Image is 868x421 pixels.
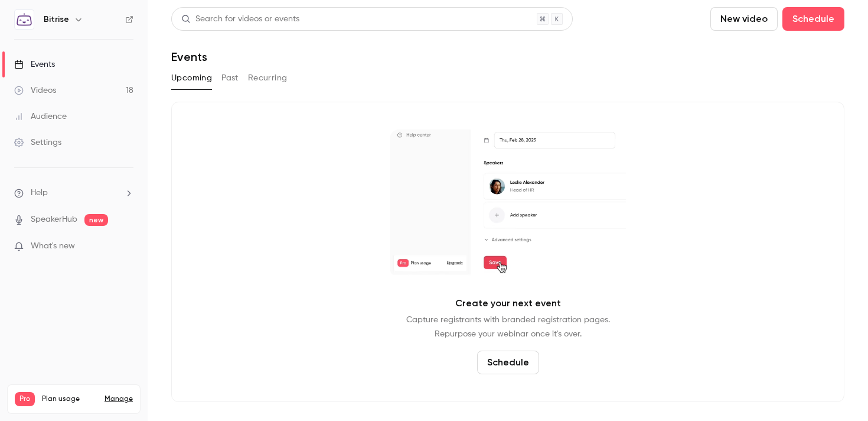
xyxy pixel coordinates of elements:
img: Bitrise [15,10,34,29]
span: Plan usage [42,394,97,404]
button: Upcoming [171,69,212,88]
span: What's new [31,240,75,252]
h1: Events [171,50,207,64]
button: Schedule [477,351,539,374]
div: Search for videos or events [181,13,299,25]
iframe: Noticeable Trigger [119,241,133,252]
div: Videos [14,85,56,96]
div: Settings [14,137,61,148]
a: Manage [105,394,133,404]
a: SpeakerHub [31,213,77,226]
button: Past [221,69,239,88]
button: Recurring [248,69,288,88]
span: new [84,214,108,226]
h6: Bitrise [44,14,69,25]
span: Help [31,187,48,199]
button: Schedule [782,7,844,31]
li: help-dropdown-opener [14,187,133,199]
div: Events [14,59,55,70]
span: Pro [15,392,35,406]
div: Audience [14,111,67,122]
button: New video [710,7,778,31]
p: Capture registrants with branded registration pages. Repurpose your webinar once it's over. [406,313,610,341]
p: Create your next event [455,296,561,310]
